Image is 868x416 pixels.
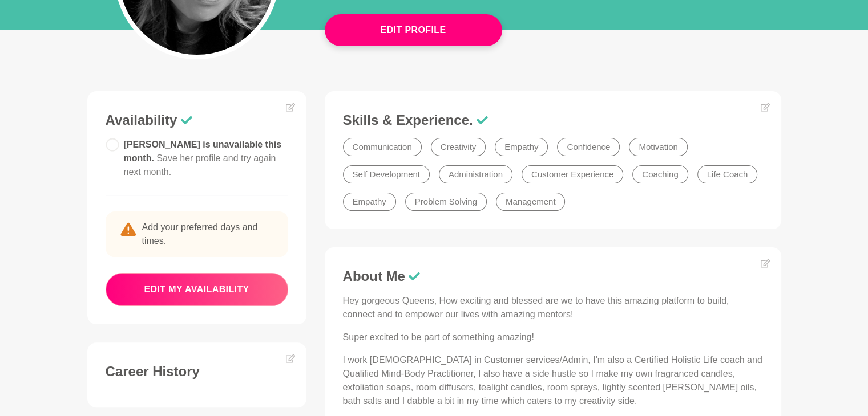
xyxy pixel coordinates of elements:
p: Hey gorgeous Queens, How exciting and blessed are we to have this amazing platform to build, conn... [343,294,763,321]
span: [PERSON_NAME] is unavailable this month. [124,140,282,177]
p: Add your preferred days and times. [106,211,288,257]
h3: About Me [343,268,763,285]
span: Save her profile and try again next month. [124,153,276,177]
h3: Career History [106,363,288,380]
h3: Availability [106,112,288,129]
button: edit my availability [106,273,288,306]
button: Edit Profile [325,14,502,46]
p: I work [DEMOGRAPHIC_DATA] in Customer services/Admin, I'm also a Certified Holistic Life coach an... [343,353,763,408]
p: Super excited to be part of something amazing! [343,331,763,344]
h3: Skills & Experience. [343,112,763,129]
